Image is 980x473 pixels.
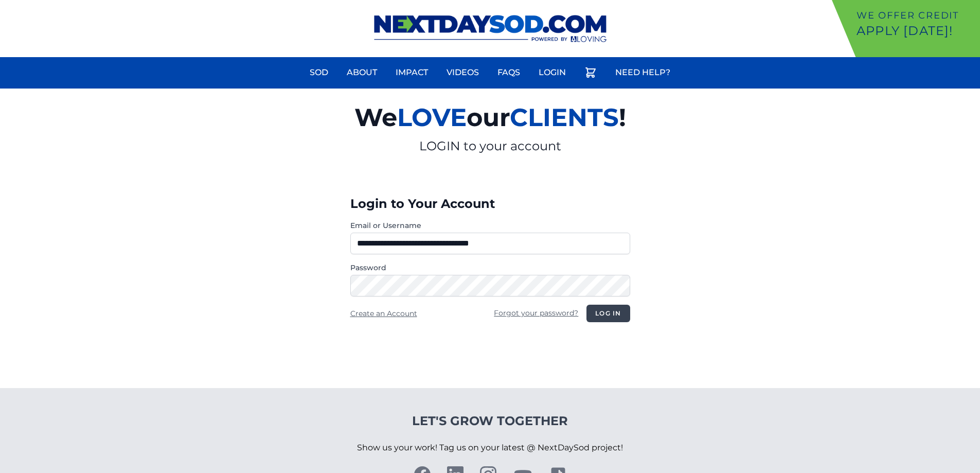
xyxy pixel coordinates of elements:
[357,429,623,466] p: Show us your work! Tag us on your latest @ NextDaySod project!
[235,138,745,154] p: LOGIN to your account
[586,305,630,322] button: Log in
[440,60,485,85] a: Videos
[357,413,623,429] h4: Let's Grow Together
[609,60,676,85] a: Need Help?
[341,60,383,85] a: About
[350,220,630,231] label: Email or Username
[235,97,745,138] h2: We our !
[350,262,630,273] label: Password
[491,60,526,85] a: FAQs
[397,102,467,132] span: LOVE
[350,309,417,318] a: Create an Account
[857,8,976,23] p: We offer Credit
[494,308,578,318] a: Forgot your password?
[304,60,334,85] a: Sod
[857,23,976,39] p: Apply [DATE]!
[389,60,434,85] a: Impact
[532,60,572,85] a: Login
[350,196,630,212] h3: Login to Your Account
[510,102,619,132] span: CLIENTS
